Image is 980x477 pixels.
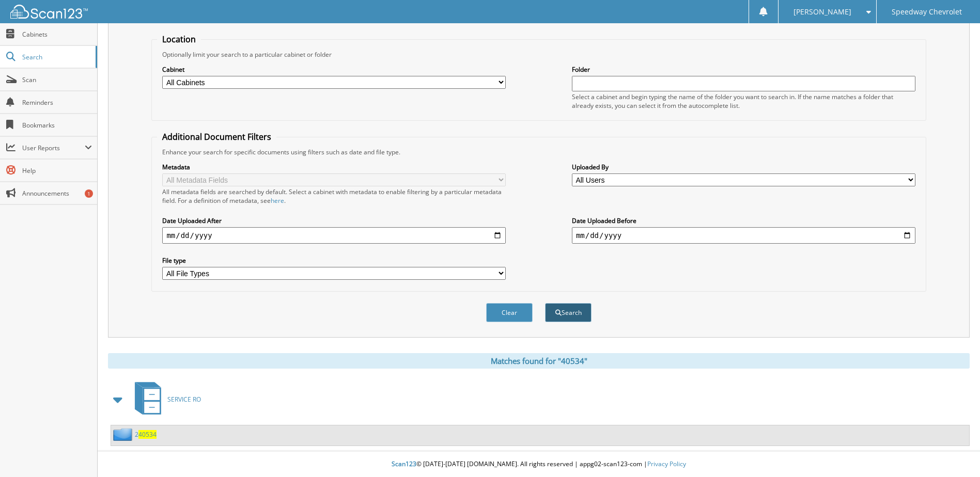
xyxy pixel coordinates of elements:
[22,53,90,61] span: Search
[572,163,915,171] label: Uploaded By
[486,303,533,322] button: Clear
[22,144,85,152] span: User Reports
[271,196,284,205] a: here
[157,148,920,156] div: Enhance your search for specific documents using filters such as date and file type.
[162,65,506,74] label: Cabinet
[794,9,851,15] span: [PERSON_NAME]
[572,92,915,110] div: Select a cabinet and begin typing the name of the folder you want to search in. If the name match...
[108,353,970,369] div: Matches found for "40534"
[85,189,93,198] div: 1
[162,187,506,205] div: All metadata fields are searched by default. Select a cabinet with metadata to enable filtering b...
[157,131,276,142] legend: Additional Document Filters
[22,189,92,198] span: Announcements
[162,256,506,265] label: File type
[162,227,506,244] input: start
[392,459,416,468] span: Scan123
[10,5,88,19] img: scan123-logo-white.svg
[113,428,135,441] img: folder2.png
[572,65,915,74] label: Folder
[135,430,157,439] a: 240534
[22,75,92,84] span: Scan
[157,50,920,59] div: Optionally limit your search to a particular cabinet or folder
[167,395,201,404] span: SERVICE RO
[162,163,506,171] label: Metadata
[22,98,92,107] span: Reminders
[129,379,201,420] a: SERVICE RO
[22,30,92,39] span: Cabinets
[22,121,92,130] span: Bookmarks
[157,34,201,45] legend: Location
[647,459,686,468] a: Privacy Policy
[138,430,157,439] span: 40534
[892,9,962,15] span: Speedway Chevrolet
[162,216,506,225] label: Date Uploaded After
[572,216,915,225] label: Date Uploaded Before
[928,427,980,477] iframe: Chat Widget
[98,452,980,477] div: © [DATE]-[DATE] [DOMAIN_NAME]. All rights reserved | appg02-scan123-com |
[572,227,915,244] input: end
[22,166,92,175] span: Help
[545,303,592,322] button: Search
